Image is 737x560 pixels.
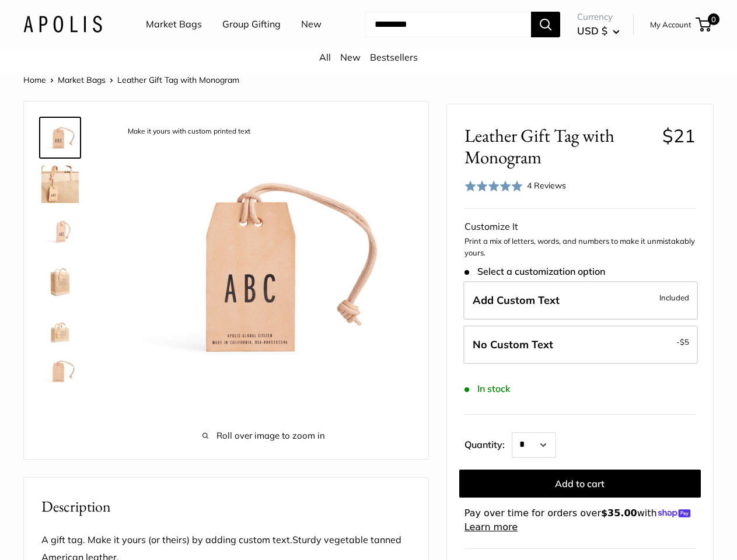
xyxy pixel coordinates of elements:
[463,325,698,364] label: Leave Blank
[146,16,202,33] a: Market Bags
[41,495,411,518] h2: Description
[41,166,79,203] img: description_3mm thick, vegetable tanned American leather
[39,210,81,252] a: description_Custom printed text with eco-friendly ink
[122,124,256,139] div: Make it yours with custom printed text
[340,51,361,63] a: New
[39,303,81,345] a: description_The size is 2.25" X 3.75"
[301,16,322,33] a: New
[577,9,620,25] span: Currency
[659,290,689,304] span: Included
[650,17,691,32] a: My Account
[117,119,411,412] img: description_Make it yours with custom printed text
[464,266,605,277] span: Select a customization option
[577,22,620,40] button: USD $
[531,12,560,37] button: Search
[23,75,46,85] a: Home
[41,352,79,390] img: description_No need for custom text? Choose this option
[222,16,281,33] a: Group Gifting
[39,163,81,205] a: description_3mm thick, vegetable tanned American leather
[23,16,102,33] img: Apolis
[41,119,79,156] img: description_Make it yours with custom printed text
[473,293,560,307] span: Add Custom Text
[41,306,79,343] img: description_The size is 2.25" X 3.75"
[58,75,106,85] a: Market Bags
[662,124,696,147] span: $21
[464,125,654,168] span: Leather Gift Tag with Monogram
[464,218,696,236] div: Customize It
[370,51,418,63] a: Bestsellers
[464,383,511,394] span: In stock
[527,180,566,191] span: 4 Reviews
[117,75,239,85] span: Leather Gift Tag with Monogram
[708,13,719,25] span: 0
[319,51,331,63] a: All
[41,212,79,250] img: description_Custom printed text with eco-friendly ink
[463,281,698,320] label: Add Custom Text
[459,470,701,498] button: Add to cart
[39,117,81,159] a: description_Make it yours with custom printed text
[39,257,81,299] a: description_5 oz vegetable tanned American leather
[365,12,531,37] input: Search...
[676,335,689,349] span: -
[464,236,696,258] p: Print a mix of letters, words, and numbers to make it unmistakably yours.
[23,72,239,87] nav: Breadcrumb
[577,24,607,37] span: USD $
[680,337,689,346] span: $5
[41,259,79,296] img: description_5 oz vegetable tanned American leather
[473,338,553,351] span: No Custom Text
[39,350,81,392] a: description_No need for custom text? Choose this option
[697,17,711,32] a: 0
[464,429,512,458] label: Quantity:
[117,428,411,444] span: Roll over image to zoom in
